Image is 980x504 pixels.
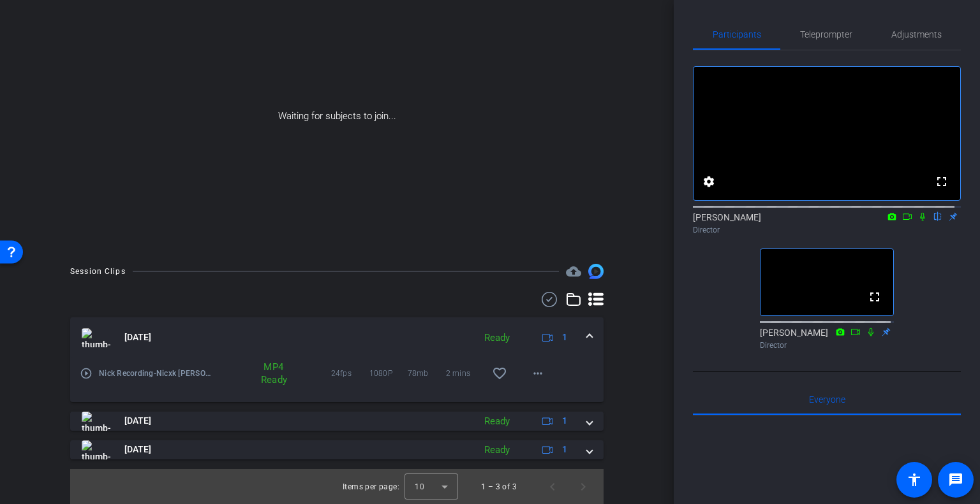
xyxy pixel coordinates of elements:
[867,289,882,305] mat-icon: fullscreen
[701,174,716,189] mat-icon: settings
[562,414,567,428] span: 1
[124,331,151,344] span: [DATE]
[891,30,942,39] span: Adjustments
[82,412,110,431] img: thumb-nail
[70,265,126,278] div: Session Clips
[809,395,845,404] span: Everyone
[124,414,151,428] span: [DATE]
[562,331,567,344] span: 1
[124,443,151,456] span: [DATE]
[588,264,604,279] img: Session clips
[255,361,290,386] div: MP4 Ready
[446,367,484,380] span: 2 mins
[82,328,110,347] img: thumb-nail
[481,480,517,493] div: 1 – 3 of 3
[530,366,546,381] mat-icon: more_horiz
[568,472,598,502] button: Next page
[930,210,946,222] mat-icon: flip
[408,367,446,380] span: 78mb
[99,367,214,380] span: Nick Recording-Nicxk [PERSON_NAME]-2025-09-15-12-19-32-042-0
[80,367,93,380] mat-icon: play_circle_outline
[70,412,604,431] mat-expansion-panel-header: thumb-nail[DATE]Ready1
[478,331,516,345] div: Ready
[760,326,894,351] div: [PERSON_NAME]
[713,30,761,39] span: Participants
[70,317,604,358] mat-expansion-panel-header: thumb-nail[DATE]Ready1
[537,472,568,502] button: Previous page
[566,264,581,279] span: Destinations for your clips
[492,366,507,381] mat-icon: favorite_border
[562,443,567,456] span: 1
[693,211,961,236] div: [PERSON_NAME]
[760,340,894,351] div: Director
[566,264,581,279] mat-icon: cloud_upload
[800,30,852,39] span: Teleprompter
[331,367,369,380] span: 24fps
[82,440,110,459] img: thumb-nail
[907,472,922,487] mat-icon: accessibility
[478,443,516,457] div: Ready
[343,480,399,493] div: Items per page:
[369,367,408,380] span: 1080P
[70,440,604,459] mat-expansion-panel-header: thumb-nail[DATE]Ready1
[948,472,963,487] mat-icon: message
[70,358,604,402] div: thumb-nail[DATE]Ready1
[934,174,949,189] mat-icon: fullscreen
[478,414,516,429] div: Ready
[693,224,961,236] div: Director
